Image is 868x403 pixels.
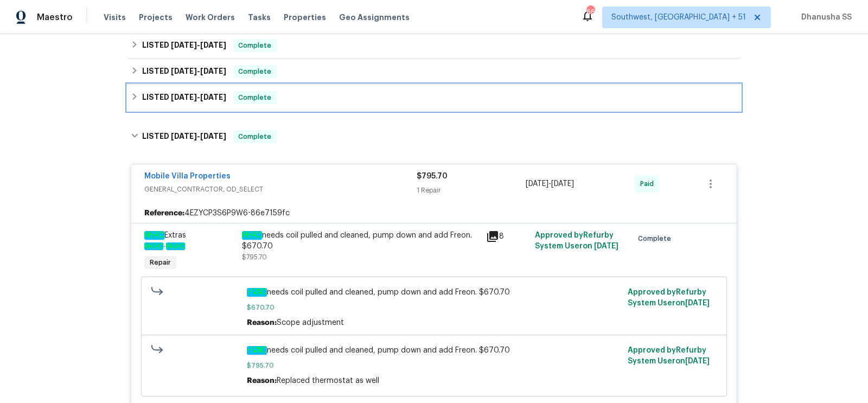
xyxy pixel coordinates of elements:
span: $795.70 [417,172,448,180]
span: [DATE] [171,67,197,75]
em: HVAC [144,231,164,240]
span: - [171,41,226,49]
h6: LISTED [142,91,226,104]
div: LISTED [DATE]-[DATE]Complete [127,59,741,85]
span: Tasks [248,14,271,21]
span: Complete [234,92,276,103]
span: [DATE] [200,67,226,75]
span: Scope adjustment [277,319,344,327]
div: needs coil pulled and cleaned, pump down and add Freon. $670.70 [242,230,480,252]
h6: LISTED [142,130,226,143]
span: Dhanusha SS [797,12,852,23]
span: [DATE] [526,180,548,188]
span: Replaced thermostat as well [277,377,379,385]
span: Projects [139,12,173,23]
span: needs coil pulled and cleaned, pump down and add Freon. $670.70 [247,345,622,356]
span: [DATE] [200,93,226,101]
span: $795.70 [242,254,267,260]
span: Approved by Refurby System User on [535,232,618,250]
span: - [526,178,574,189]
span: $795.70 [247,360,622,371]
em: HVAC [247,346,267,355]
span: [DATE] [685,357,710,365]
span: Reason: [247,377,277,385]
b: Reference: [144,208,184,219]
span: Extras [144,231,186,240]
em: HVAC [144,242,163,250]
span: - [171,132,226,140]
span: Visits [104,12,126,23]
em: HVAC [242,231,262,240]
span: Paid [640,178,658,189]
span: [DATE] [200,41,226,49]
span: [DATE] [200,132,226,140]
span: Geo Assignments [339,12,410,23]
span: needs coil pulled and cleaned, pump down and add Freon. $670.70 [247,287,622,298]
span: Complete [234,40,276,51]
span: [DATE] [171,132,197,140]
span: Approved by Refurby System User on [628,347,710,365]
span: - [171,93,226,101]
em: HVAC [166,242,185,250]
span: [DATE] [594,242,618,250]
div: LISTED [DATE]-[DATE]Complete [127,119,741,154]
span: Maestro [37,12,73,23]
span: Southwest, [GEOGRAPHIC_DATA] + 51 [611,12,746,23]
span: [DATE] [171,41,197,49]
span: Work Orders [186,12,235,23]
div: 4EZYCP3S6P9W6-86e7159fc [131,203,737,223]
span: Approved by Refurby System User on [628,289,710,307]
span: Reason: [247,319,277,327]
a: Mobile Villa Properties [144,172,231,180]
span: Repair [145,257,175,268]
div: 666 [586,7,594,17]
span: [DATE] [551,180,574,188]
div: LISTED [DATE]-[DATE]Complete [127,85,741,111]
span: GENERAL_CONTRACTOR, OD_SELECT [144,184,417,195]
span: - [171,67,226,75]
span: - [144,243,185,250]
span: [DATE] [685,299,710,307]
div: 8 [486,230,528,243]
div: 1 Repair [417,185,526,196]
em: HVAC [247,288,267,297]
span: $670.70 [247,302,622,313]
span: Complete [638,233,675,244]
span: Complete [234,131,276,142]
span: [DATE] [171,93,197,101]
span: Properties [284,12,326,23]
h6: LISTED [142,65,226,78]
h6: LISTED [142,39,226,52]
span: Complete [234,66,276,77]
div: LISTED [DATE]-[DATE]Complete [127,33,741,59]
